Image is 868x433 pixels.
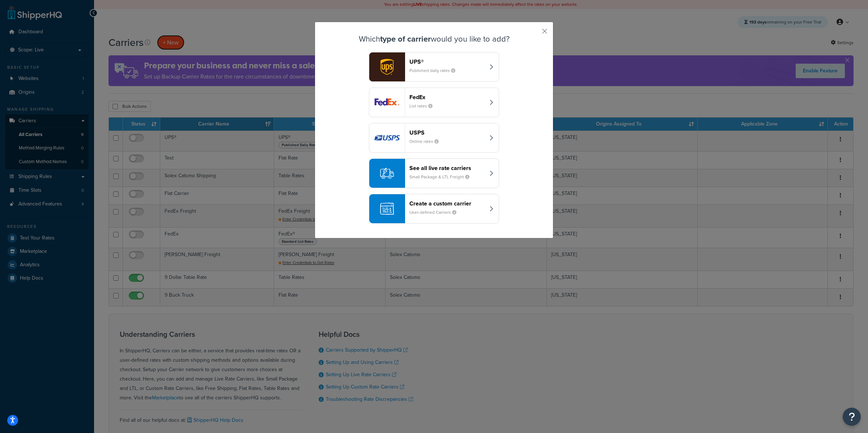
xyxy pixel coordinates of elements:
[369,52,499,82] button: ups logoUPS®Published daily rates
[409,165,485,171] header: See all live rate carriers
[409,58,485,65] header: UPS®
[843,408,861,426] button: Open Resource Center
[369,123,405,152] img: usps logo
[380,166,394,180] img: icon-carrier-liverate-becf4550.svg
[369,123,499,153] button: usps logoUSPSOnline rates
[409,67,461,74] small: Published daily rates
[333,35,535,43] h3: Which would you like to add?
[380,202,394,216] img: icon-carrier-custom-c93b8a24.svg
[409,103,438,109] small: List rates
[369,194,499,224] button: Create a custom carrierUser-defined Carriers
[409,200,485,207] header: Create a custom carrier
[409,209,462,216] small: User-defined Carriers
[369,52,405,81] img: ups logo
[380,33,431,45] strong: type of carrier
[409,129,485,136] header: USPS
[409,94,485,101] header: FedEx
[369,158,499,188] button: See all live rate carriersSmall Package & LTL Freight
[369,88,405,117] img: fedEx logo
[409,138,444,145] small: Online rates
[369,88,499,117] button: fedEx logoFedExList rates
[409,174,475,180] small: Small Package & LTL Freight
